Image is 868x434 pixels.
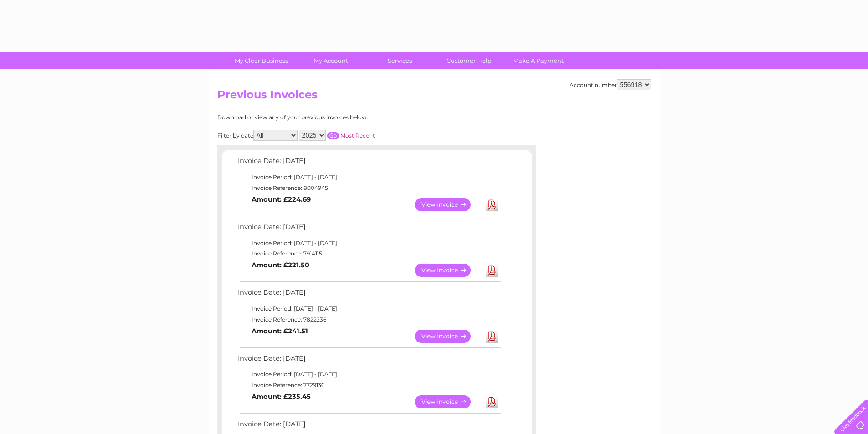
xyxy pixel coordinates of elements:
b: Amount: £241.51 [252,327,308,335]
b: Amount: £224.69 [252,195,311,204]
div: Download or view any of your previous invoices below. [217,114,457,121]
td: Invoice Date: [DATE] [236,286,502,303]
a: Download [486,264,498,277]
td: Invoice Period: [DATE] - [DATE] [236,238,502,249]
td: Invoice Date: [DATE] [236,352,502,369]
td: Invoice Reference: 7822236 [236,314,502,325]
a: Download [486,330,498,343]
td: Invoice Date: [DATE] [236,221,502,238]
td: Invoice Date: [DATE] [236,155,502,172]
td: Invoice Period: [DATE] - [DATE] [236,369,502,380]
b: Amount: £235.45 [252,393,311,401]
a: Download [486,198,498,211]
a: Make A Payment [501,52,576,69]
td: Invoice Reference: 7914115 [236,248,502,259]
a: Most Recent [340,132,375,139]
a: My Clear Business [224,52,299,69]
a: Services [362,52,437,69]
a: Download [486,395,498,408]
a: View [415,395,482,408]
td: Invoice Period: [DATE] - [DATE] [236,172,502,183]
div: Account number [570,79,651,90]
td: Invoice Reference: 7729136 [236,380,502,391]
h2: Previous Invoices [217,88,651,106]
td: Invoice Reference: 8004945 [236,183,502,194]
div: Filter by date [217,130,457,141]
b: Amount: £221.50 [252,261,309,269]
a: Customer Help [431,52,507,69]
a: View [415,198,482,211]
a: View [415,330,482,343]
a: View [415,264,482,277]
a: My Account [293,52,368,69]
td: Invoice Period: [DATE] - [DATE] [236,303,502,314]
